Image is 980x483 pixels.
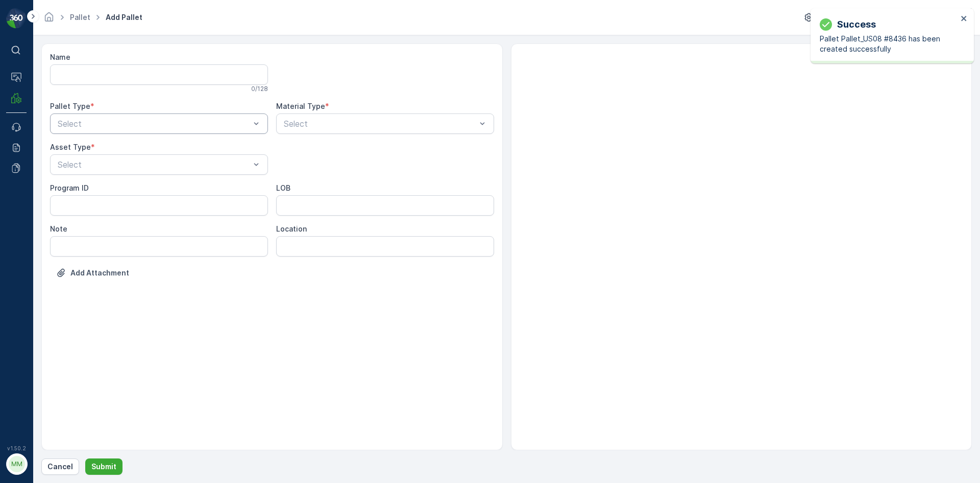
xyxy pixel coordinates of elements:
[70,13,90,21] a: Pallet
[43,252,208,261] span: US-A0145 I Rigid Plastics & Beauty - Decanted
[9,218,57,227] span: Tare Weight :
[276,102,325,110] label: Material Type
[9,235,54,244] span: Asset Type :
[6,453,27,475] button: MM
[9,185,60,193] span: Total Weight :
[85,458,122,475] button: Submit
[104,12,144,22] span: Add Pallet
[60,185,69,193] span: 70
[284,118,476,130] p: Select
[276,224,307,233] label: Location
[47,462,73,472] p: Cancel
[50,224,67,233] label: Note
[57,218,66,227] span: 70
[820,34,958,54] p: Pallet Pallet_US08 #8436 has been created successfully
[50,53,70,61] label: Name
[50,102,90,110] label: Pallet Type
[9,168,34,176] span: Name :
[43,15,55,24] a: Homepage
[41,458,79,475] button: Cancel
[6,8,27,29] img: logo
[450,9,528,21] p: Pallet_US08 #8428
[58,118,250,130] p: Select
[276,183,290,192] label: LOB
[6,445,27,451] span: v 1.50.2
[54,201,57,210] span: -
[251,85,268,93] p: 0 / 128
[9,456,25,472] div: MM
[50,265,135,281] button: Upload File
[50,183,89,192] label: Program ID
[54,235,112,244] span: [PERSON_NAME]
[50,143,91,151] label: Asset Type
[961,14,968,24] button: close
[58,158,250,171] p: Select
[34,168,101,176] span: Pallet_US08 #8428
[91,462,116,472] p: Submit
[70,268,129,278] p: Add Attachment
[837,17,876,32] p: Success
[9,252,43,261] span: Material :
[9,201,54,210] span: Net Weight :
